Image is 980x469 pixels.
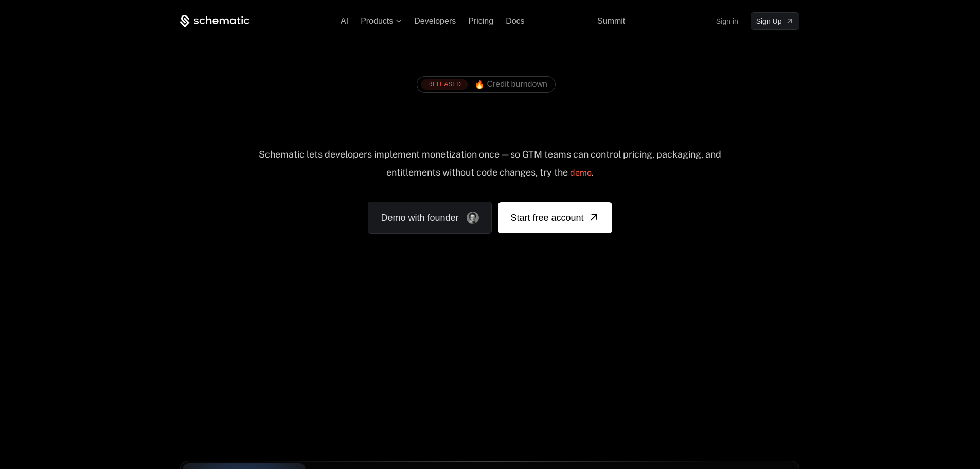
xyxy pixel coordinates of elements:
[597,16,625,25] a: Summit
[414,16,456,25] a: Developers
[341,16,348,25] a: AI
[468,16,493,25] a: Pricing
[506,16,524,25] a: Docs
[368,202,492,234] a: Demo with founder, ,[object Object]
[421,79,547,90] a: [object Object],[object Object]
[570,161,592,185] a: demo
[361,16,393,26] span: Products
[716,13,738,29] a: Sign in
[474,80,547,89] span: 🔥 Credit burndown
[751,12,800,30] a: [object Object]
[467,212,479,224] img: Founder
[258,149,722,185] div: Schematic lets developers implement monetization once — so GTM teams can control pricing, packagi...
[510,211,583,225] span: Start free account
[756,16,782,26] span: Sign Up
[498,202,612,233] a: [object Object]
[421,79,468,90] div: RELEASED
